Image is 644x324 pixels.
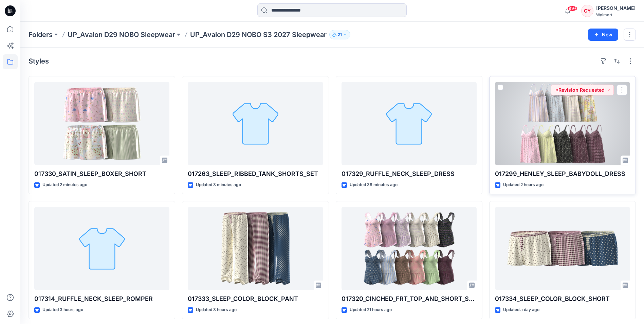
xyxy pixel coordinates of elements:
a: 017320_CINCHED_FRT_TOP_AND_SHORT_SLEEP_SET [342,207,477,290]
p: 017299_HENLEY_SLEEP_BABYDOLL_DRESS [495,169,630,179]
p: 21 [338,31,342,38]
button: New [588,29,618,41]
div: CY [581,5,593,17]
a: 017334_SLEEP_COLOR_BLOCK_SHORT [495,207,630,290]
a: 017333_SLEEP_COLOR_BLOCK_PANT [188,207,323,290]
h4: Styles [29,57,49,65]
div: [PERSON_NAME] [596,4,636,12]
p: Updated 3 hours ago [42,306,83,313]
p: 017320_CINCHED_FRT_TOP_AND_SHORT_SLEEP_SET [342,294,477,304]
div: Walmart [596,12,636,17]
p: Updated 3 hours ago [196,306,237,313]
p: 017263_SLEEP_RIBBED_TANK_SHORTS_SET [188,169,323,179]
a: Folders [29,30,53,39]
a: 017299_HENLEY_SLEEP_BABYDOLL_DRESS [495,82,630,165]
a: UP_Avalon D29 NOBO Sleepwear [68,30,175,39]
a: 017329_RUFFLE_NECK_SLEEP_DRESS [342,82,477,165]
p: UP_Avalon D29 NOBO S3 2027 Sleepwear [190,30,327,39]
button: 21 [329,30,350,39]
p: 017333_SLEEP_COLOR_BLOCK_PANT [188,294,323,304]
p: Updated a day ago [503,306,539,313]
a: 017314_RUFFLE_NECK_SLEEP_ROMPER [34,207,169,290]
p: Updated 3 minutes ago [196,181,241,188]
p: Updated 38 minutes ago [350,181,398,188]
span: 99+ [567,6,577,11]
p: Updated 2 hours ago [503,181,544,188]
p: Updated 21 hours ago [350,306,392,313]
a: 017330_SATIN_SLEEP_BOXER_SHORT [34,82,169,165]
p: 017334_SLEEP_COLOR_BLOCK_SHORT [495,294,630,304]
p: 017329_RUFFLE_NECK_SLEEP_DRESS [342,169,477,179]
p: 017330_SATIN_SLEEP_BOXER_SHORT [34,169,169,179]
p: Updated 2 minutes ago [42,181,87,188]
p: 017314_RUFFLE_NECK_SLEEP_ROMPER [34,294,169,304]
a: 017263_SLEEP_RIBBED_TANK_SHORTS_SET [188,82,323,165]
